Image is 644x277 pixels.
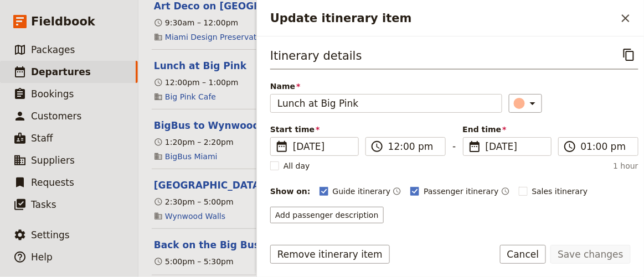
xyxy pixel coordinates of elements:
[270,10,616,27] h2: Update itinerary item
[154,238,260,252] button: Edit this itinerary item
[370,140,384,153] span: ​
[616,9,635,28] button: Close drawer
[509,94,542,113] button: ​
[293,140,352,153] span: [DATE]
[165,32,299,43] a: Miami Design Preservation League
[31,155,75,166] span: Suppliers
[270,186,311,197] div: Show on:
[31,44,75,55] span: Packages
[393,185,401,198] button: Time shown on guide itinerary
[452,139,456,156] span: -
[501,185,510,198] button: Time shown on passenger itinerary
[31,252,53,263] span: Help
[165,211,225,222] a: Wynwood Walls
[31,66,91,77] span: Departures
[165,91,216,102] a: Big Pink Cafe
[620,45,638,64] button: Copy itinerary item
[31,88,74,100] span: Bookings
[154,77,239,88] div: 12:00pm – 1:00pm
[154,17,238,28] div: 9:30am – 12:00pm
[388,140,439,153] input: ​
[284,160,310,171] span: All day
[614,160,638,171] span: 1 hour
[31,111,81,122] span: Customers
[463,124,552,135] span: End time
[31,177,74,188] span: Requests
[270,81,502,92] span: Name
[154,256,234,267] div: 5:00pm – 5:30pm
[275,140,288,153] span: ​
[31,13,95,30] span: Fieldbook
[154,119,291,132] button: Edit this itinerary item
[550,245,631,264] button: Save changes
[154,59,246,72] button: Edit this itinerary item
[563,140,576,153] span: ​
[270,207,384,223] button: Add passenger description
[500,245,547,264] button: Cancel
[154,137,234,148] div: 1:20pm – 2:20pm
[270,48,362,64] h3: Itinerary details
[532,186,588,197] span: Sales itinerary
[486,140,544,153] span: [DATE]
[515,97,539,110] div: ​
[31,199,56,210] span: Tasks
[165,151,218,162] a: BigBus Miami
[154,179,264,192] button: Edit this itinerary item
[31,229,70,241] span: Settings
[31,133,53,144] span: Staff
[424,186,498,197] span: Passenger itinerary
[333,186,391,197] span: Guide itinerary
[468,140,481,153] span: ​
[270,124,359,135] span: Start time
[270,245,390,264] button: Remove itinerary item
[154,196,234,207] div: 2:30pm – 5:00pm
[581,140,631,153] input: ​
[270,94,502,113] input: Name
